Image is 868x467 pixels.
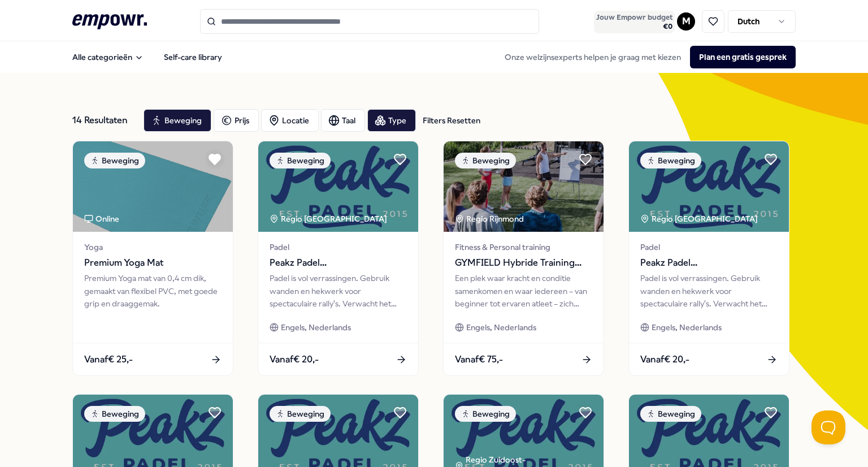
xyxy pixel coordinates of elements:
[281,321,351,334] span: Engels, Nederlands
[690,46,796,68] button: Plan een gratis gesprek
[444,141,604,232] img: package image
[84,352,133,367] span: Vanaf € 25,-
[652,321,722,334] span: Engels, Nederlands
[155,46,231,68] a: Self-care library
[677,12,695,31] button: M
[640,153,701,168] div: Beweging
[200,9,539,34] input: Search for products, categories or subcategories
[640,241,778,253] span: Padel
[63,46,153,68] button: Alle categorieën
[455,406,516,422] div: Beweging
[640,352,689,367] span: Vanaf € 20,-
[73,141,233,232] img: package image
[63,46,231,68] nav: Main
[596,22,672,31] span: € 0
[496,46,796,68] div: Onze welzijnsexperts helpen je graag met kiezen
[455,352,503,367] span: Vanaf € 75,-
[455,256,592,270] span: GYMFIELD Hybride Training Club
[629,141,789,232] img: package image
[455,153,516,168] div: Beweging
[367,109,416,132] button: Type
[592,10,677,33] a: Jouw Empowr budget€0
[84,153,145,168] div: Beweging
[466,321,536,334] span: Engels, Nederlands
[270,272,407,310] div: Padel is vol verrassingen. Gebruik wanden en hekwerk voor spectaculaire rally's. Verwacht het onv...
[144,109,211,132] button: Beweging
[84,241,222,253] span: Yoga
[270,153,331,168] div: Beweging
[214,109,259,132] button: Prijs
[261,109,319,132] button: Locatie
[455,241,592,253] span: Fitness & Personal training
[84,272,222,310] div: Premium Yoga mat van 0,4 cm dik, gemaakt van flexibel PVC, met goede grip en draaggemak.
[270,213,389,225] div: Regio [GEOGRAPHIC_DATA]
[84,406,145,422] div: Beweging
[455,213,526,225] div: Regio Rijnmond
[811,410,845,444] iframe: Help Scout Beacon - Open
[270,352,319,367] span: Vanaf € 20,-
[455,272,592,310] div: Een plek waar kracht en conditie samenkomen en waar iedereen – van beginner tot ervaren atleet – ...
[443,141,604,376] a: package imageBewegingRegio Rijnmond Fitness & Personal trainingGYMFIELD Hybride Training ClubEen ...
[640,213,759,225] div: Regio [GEOGRAPHIC_DATA]
[72,109,134,132] div: 14 Resultaten
[72,141,233,376] a: package imageBewegingOnlineYogaPremium Yoga MatPremium Yoga mat van 0,4 cm dik, gemaakt van flexi...
[596,13,672,22] span: Jouw Empowr budget
[84,256,222,270] span: Premium Yoga Mat
[594,11,675,33] button: Jouw Empowr budget€0
[258,141,418,232] img: package image
[270,241,407,253] span: Padel
[640,256,778,270] span: Peakz Padel [GEOGRAPHIC_DATA]
[84,213,119,225] div: Online
[270,256,407,270] span: Peakz Padel [GEOGRAPHIC_DATA]
[270,406,331,422] div: Beweging
[640,406,701,422] div: Beweging
[423,114,480,127] div: Filters Resetten
[258,141,419,376] a: package imageBewegingRegio [GEOGRAPHIC_DATA] PadelPeakz Padel [GEOGRAPHIC_DATA]Padel is vol verra...
[321,109,365,132] button: Taal
[628,141,789,376] a: package imageBewegingRegio [GEOGRAPHIC_DATA] PadelPeakz Padel [GEOGRAPHIC_DATA]Padel is vol verra...
[640,272,778,310] div: Padel is vol verrassingen. Gebruik wanden en hekwerk voor spectaculaire rally's. Verwacht het onv...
